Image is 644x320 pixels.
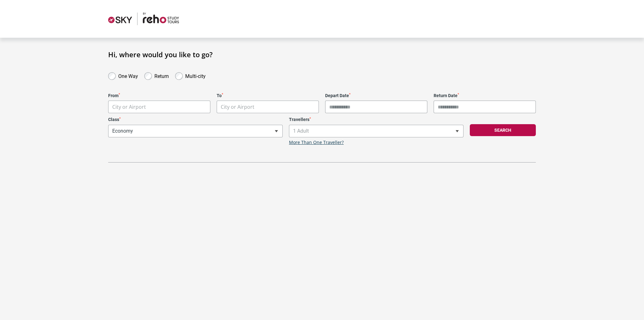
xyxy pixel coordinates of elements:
a: More Than One Traveller? [289,140,344,145]
span: City or Airport [217,101,319,113]
span: City or Airport [217,101,319,113]
span: 1 Adult [289,125,464,137]
label: Multi-city [185,72,206,79]
label: To [217,93,319,98]
button: Search [470,124,536,136]
label: Travellers [289,117,464,122]
span: City or Airport [108,101,210,113]
span: City or Airport [108,101,210,113]
span: Economy [108,125,282,137]
label: Depart Date [325,93,427,98]
h1: Hi, where would you like to go? [108,50,536,58]
label: Class [108,117,283,122]
span: 1 Adult [289,125,463,137]
span: Economy [108,125,283,137]
span: City or Airport [112,103,146,110]
label: Return [154,72,169,79]
label: One Way [118,72,138,79]
span: City or Airport [221,103,254,110]
label: From [108,93,210,98]
label: Return Date [434,93,536,98]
